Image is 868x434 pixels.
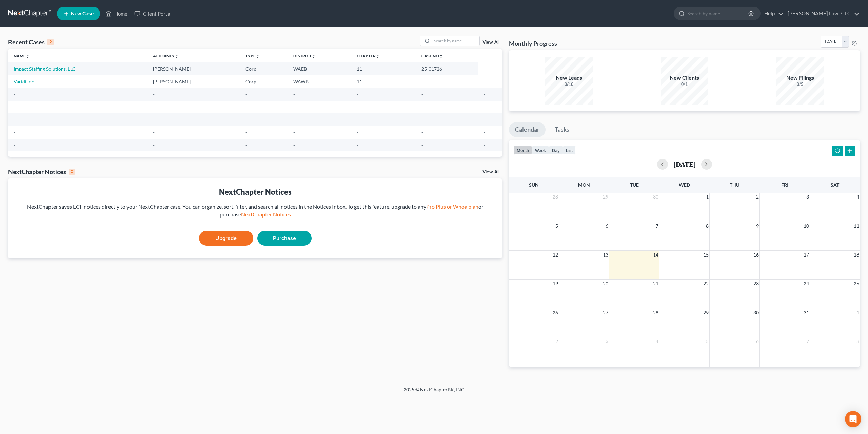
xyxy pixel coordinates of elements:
div: NextChapter Notices [14,187,497,197]
span: 15 [703,251,709,259]
span: 9 [755,222,759,230]
i: unfold_more [256,54,260,58]
a: Purchase [257,231,312,246]
span: - [421,142,423,148]
span: 22 [703,280,709,288]
span: 18 [853,251,860,259]
i: unfold_more [312,54,316,58]
span: 5 [555,222,559,230]
span: 31 [803,308,810,317]
span: 1 [705,193,709,201]
span: 13 [602,251,609,259]
div: 2025 © NextChapterBK, INC [241,386,627,398]
td: Corp [240,62,288,75]
span: 24 [803,280,810,288]
span: - [153,117,155,122]
a: Home [102,7,131,20]
span: - [357,129,358,135]
td: 11 [351,62,416,75]
span: 10 [803,222,810,230]
i: unfold_more [175,54,179,58]
span: - [153,129,155,135]
span: 3 [605,337,609,345]
span: 28 [552,193,559,201]
span: - [14,142,15,148]
td: WAEB [288,62,351,75]
span: Sat [831,182,839,188]
td: 11 [351,75,416,88]
span: - [293,117,295,122]
td: [PERSON_NAME] [147,75,240,88]
span: 1 [856,308,860,317]
a: View All [482,170,499,174]
span: 8 [705,222,709,230]
a: Nameunfold_more [14,53,30,58]
td: 25-01726 [416,62,478,75]
button: day [549,146,563,155]
span: - [484,142,485,148]
span: - [357,117,358,122]
div: New Clients [661,74,708,82]
td: Corp [240,75,288,88]
input: Search by name... [687,7,749,20]
span: - [245,129,247,135]
span: - [421,117,423,122]
span: - [245,142,247,148]
div: 0 [69,169,75,175]
a: Varidi Inc. [14,79,35,84]
span: - [245,91,247,97]
span: - [421,104,423,110]
a: Calendar [509,122,546,137]
span: 21 [652,280,659,288]
span: - [293,142,295,148]
span: - [421,91,423,97]
span: 7 [806,337,810,345]
span: 27 [602,308,609,317]
span: - [484,117,485,122]
span: - [484,91,485,97]
span: - [357,142,358,148]
span: 19 [552,280,559,288]
span: - [484,129,485,135]
h3: Monthly Progress [509,39,557,48]
span: 2 [755,193,759,201]
span: 23 [753,280,759,288]
a: Case Nounfold_more [421,53,443,58]
span: - [357,104,358,110]
a: Impact Staffing Solutions, LLC [14,66,76,72]
a: Tasks [549,122,575,137]
span: - [153,91,155,97]
span: - [357,91,358,97]
span: 17 [803,251,810,259]
span: 28 [652,308,659,317]
span: 20 [602,280,609,288]
a: Upgrade [199,231,253,246]
div: NextChapter Notices [8,168,75,176]
div: 0/5 [776,81,824,88]
span: - [245,117,247,122]
div: NextChapter saves ECF notices directly to your NextChapter case. You can organize, sort, filter, ... [14,203,497,219]
span: - [153,142,155,148]
a: View All [482,40,499,45]
span: - [421,129,423,135]
span: 3 [806,193,810,201]
td: WAWB [288,75,351,88]
span: - [14,104,15,110]
a: Help [761,7,784,20]
a: [PERSON_NAME] Law PLLC [784,7,860,20]
a: Pro Plus or Whoa plan [426,203,478,210]
input: Search by name... [432,36,479,46]
i: unfold_more [26,54,30,58]
span: - [293,129,295,135]
span: Thu [730,182,739,188]
a: Chapterunfold_more [357,53,380,58]
span: Sun [529,182,539,188]
span: 4 [856,193,860,201]
a: Attorneyunfold_more [153,53,179,58]
span: 30 [652,193,659,201]
span: - [14,129,15,135]
div: 0/1 [661,81,708,88]
span: - [245,104,247,110]
span: Tue [630,182,639,188]
div: 0/10 [545,81,593,88]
